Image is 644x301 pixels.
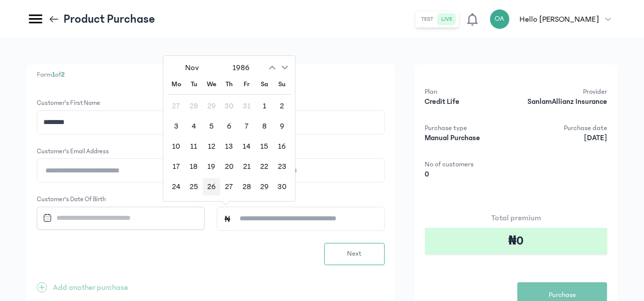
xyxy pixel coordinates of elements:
div: 30 [220,97,238,115]
div: Su [276,79,288,89]
div: Calendar days [167,97,291,196]
label: Customer's email address [37,147,109,157]
p: Manual Purchase [425,133,513,143]
div: 30 [273,178,291,196]
div: 8 [256,117,273,135]
div: Mo [170,79,183,89]
div: 1 [256,97,273,115]
button: Open months overlay [167,59,217,77]
div: 28 [238,178,256,196]
p: Plan [425,87,513,97]
div: 9 [273,117,291,135]
div: 18 [185,158,203,175]
p: Total premium [425,212,607,224]
div: 2 [273,97,291,115]
div: 7 [238,117,256,135]
span: Next [347,249,362,259]
span: 2 [61,71,65,79]
p: Form of [37,70,385,80]
button: test [418,13,438,25]
div: 6 [220,117,238,135]
div: 25 [185,178,203,196]
span: + [37,282,47,292]
p: No of customers [425,159,513,169]
div: 12 [203,138,220,155]
div: 10 [167,138,185,155]
button: Next [324,243,385,265]
div: Sa [258,79,271,89]
div: 23 [273,158,291,175]
div: 26 [203,178,220,196]
p: Add another purchase [53,281,128,293]
div: 4 [185,117,203,135]
div: Th [223,79,236,89]
div: Fr [241,79,253,89]
p: Hello [PERSON_NAME] [520,13,599,25]
button: Next month [278,59,291,77]
p: Purchase type [425,123,513,133]
div: 20 [220,158,238,175]
div: 3 [167,117,185,135]
div: 29 [256,178,273,196]
div: 31 [238,97,256,115]
div: 11 [185,138,203,155]
div: 29 [203,97,220,115]
div: 14 [238,138,256,155]
button: Open years overlay [217,59,266,77]
div: 27 [167,97,185,115]
div: Calendar wrapper [167,77,291,196]
div: ₦0 [425,228,607,254]
div: 17 [167,158,185,175]
div: 15 [256,138,273,155]
div: 13 [220,138,238,155]
button: +Add another purchase [37,281,128,293]
p: 0 [425,169,513,179]
p: Credit Life [425,97,513,107]
button: OAHello [PERSON_NAME] [490,9,617,29]
div: 21 [238,158,256,175]
div: 19 [203,158,220,175]
button: live [438,13,457,25]
div: 24 [167,178,185,196]
span: Purchase [549,290,576,300]
span: 1 [52,71,55,79]
div: OA [490,9,510,29]
div: Tu [188,79,200,89]
div: 27 [220,178,238,196]
p: [DATE] [519,133,607,143]
div: 16 [273,138,291,155]
div: 5 [203,117,220,135]
label: Customer's date of birth [37,195,205,205]
div: 28 [185,97,203,115]
button: Previous month [266,59,278,77]
label: Customer's first name [37,98,100,108]
p: SanlamAllianz Insurance [519,97,607,107]
input: Datepicker input [39,207,194,229]
p: Provider [519,87,607,97]
div: 22 [256,158,273,175]
div: We [205,79,218,89]
p: Purchase date [519,123,607,133]
p: Product Purchase [64,11,155,27]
